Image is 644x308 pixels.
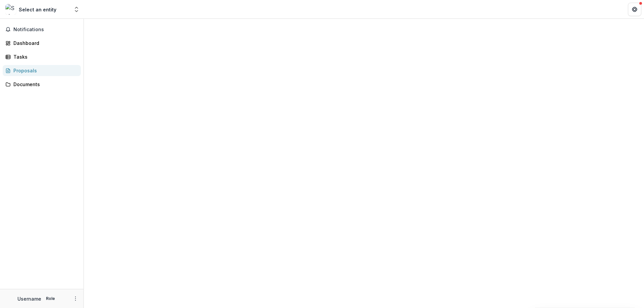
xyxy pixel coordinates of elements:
[3,51,81,62] a: Tasks
[17,295,41,302] p: Username
[3,38,81,49] a: Dashboard
[5,4,16,15] img: Select an entity
[3,65,81,76] a: Proposals
[3,24,81,35] button: Notifications
[3,79,81,90] a: Documents
[72,3,81,16] button: Open entity switcher
[13,53,75,60] div: Tasks
[13,40,75,47] div: Dashboard
[71,295,79,303] button: More
[44,296,57,302] p: Role
[13,27,78,33] span: Notifications
[13,81,75,88] div: Documents
[628,3,641,16] button: Get Help
[13,67,75,74] div: Proposals
[19,6,56,13] div: Select an entity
